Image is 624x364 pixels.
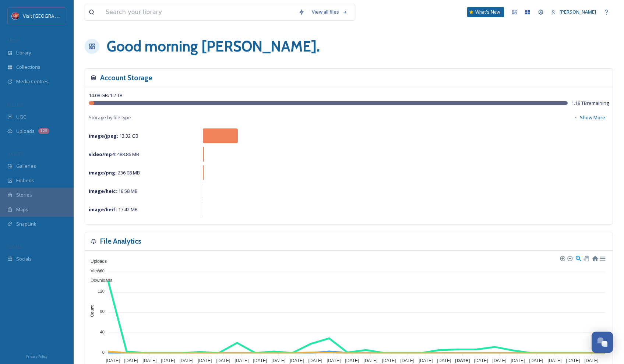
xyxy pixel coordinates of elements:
strong: video/mp4 : [89,151,116,158]
tspan: [DATE] [566,358,580,363]
span: SOCIALS [7,244,22,250]
span: Uploads [85,259,107,264]
span: Library [16,49,31,56]
span: Storage by file type [89,114,131,121]
tspan: 120 [98,289,105,293]
span: Socials [16,255,32,262]
span: Uploads [16,128,35,135]
tspan: [DATE] [401,358,415,363]
span: Downloads [85,278,112,283]
tspan: [DATE] [216,358,230,363]
tspan: [DATE] [124,358,138,363]
h3: File Analytics [100,236,141,247]
tspan: [DATE] [309,358,322,363]
div: 125 [38,128,49,134]
div: Zoom Out [567,255,572,261]
span: 13.32 GB [89,132,138,139]
input: Search your library [102,4,295,20]
span: SnapLink [16,220,36,227]
tspan: [DATE] [493,358,507,363]
div: Reset Zoom [592,255,598,261]
span: 18.58 MB [89,188,138,194]
span: Stories [16,191,32,198]
div: Selection Zoom [575,255,581,261]
tspan: [DATE] [235,358,249,363]
span: Collections [16,64,40,71]
tspan: [DATE] [327,358,341,363]
span: Galleries [16,163,36,170]
span: 236.08 MB [89,169,140,176]
span: COLLECT [7,102,23,107]
span: UGC [16,113,26,120]
tspan: [DATE] [364,358,378,363]
tspan: [DATE] [382,358,396,363]
span: WIDGETS [7,151,24,157]
tspan: [DATE] [180,358,194,363]
button: Show More [570,110,609,125]
tspan: [DATE] [548,358,562,363]
span: Media Centres [16,78,49,85]
tspan: [DATE] [253,358,267,363]
strong: image/png : [89,169,117,176]
div: Panning [584,256,588,260]
span: 488.86 MB [89,151,139,158]
span: Views [85,268,102,273]
span: Visit [GEOGRAPHIC_DATA][PERSON_NAME] [23,12,116,19]
tspan: [DATE] [585,358,599,363]
span: [PERSON_NAME] [560,8,596,15]
tspan: 80 [100,309,105,314]
span: MEDIA [7,38,20,43]
span: Embeds [16,177,34,184]
tspan: [DATE] [161,358,175,363]
tspan: [DATE] [345,358,359,363]
span: 14.08 GB / 1.2 TB [89,92,123,99]
h3: Account Storage [100,73,152,83]
strong: image/heic : [89,188,117,194]
span: Privacy Policy [26,354,47,359]
button: Open Chat [592,332,613,353]
tspan: [DATE] [474,358,488,363]
tspan: [DATE] [511,358,525,363]
img: Logo%20Image.png [12,12,19,20]
tspan: [DATE] [419,358,433,363]
span: Maps [16,206,28,213]
text: Count [90,305,94,317]
strong: image/jpeg : [89,132,118,139]
tspan: [DATE] [198,358,212,363]
tspan: [DATE] [142,358,156,363]
tspan: 0 [102,350,105,354]
tspan: [DATE] [437,358,451,363]
div: Zoom In [560,255,565,261]
div: Menu [599,255,605,261]
a: [PERSON_NAME] [547,5,600,19]
tspan: [DATE] [272,358,286,363]
tspan: [DATE] [529,358,543,363]
span: 1.18 TB remaining [571,100,609,107]
tspan: 40 [100,330,105,334]
a: Privacy Policy [26,351,47,360]
tspan: 160 [98,269,105,273]
a: What's New [467,7,504,17]
h1: Good morning [PERSON_NAME] . [107,35,320,57]
span: 17.42 MB [89,206,138,213]
tspan: [DATE] [455,358,470,363]
strong: image/heif : [89,206,117,213]
tspan: [DATE] [290,358,304,363]
tspan: [DATE] [106,358,120,363]
a: View all files [308,5,351,19]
